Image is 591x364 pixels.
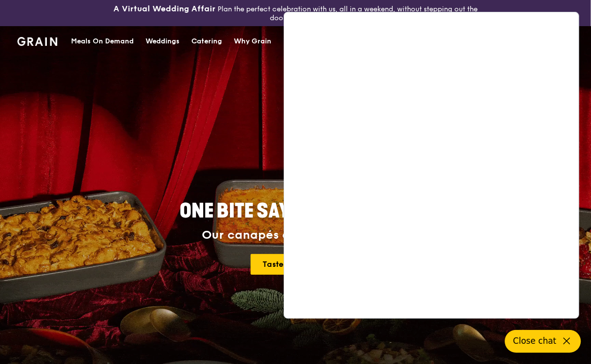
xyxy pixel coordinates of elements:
[513,335,556,347] span: Close chat
[228,27,277,56] a: Why Grain
[140,27,185,56] a: Weddings
[180,199,411,223] span: ONE BITE SAYS EVERYTHING
[505,330,581,353] button: Close chat
[185,27,228,56] a: Catering
[146,27,180,56] div: Weddings
[191,27,222,56] div: Catering
[99,4,493,22] div: Plan the perfect celebration with us, all in a weekend, without stepping out the door.
[113,4,216,14] h3: A Virtual Wedding Affair
[234,27,271,56] div: Why Grain
[17,37,57,46] img: Grain
[17,26,57,55] a: GrainGrain
[251,254,341,275] a: Taste the finesse
[118,228,473,242] div: Our canapés do more with less.
[71,27,134,56] div: Meals On Demand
